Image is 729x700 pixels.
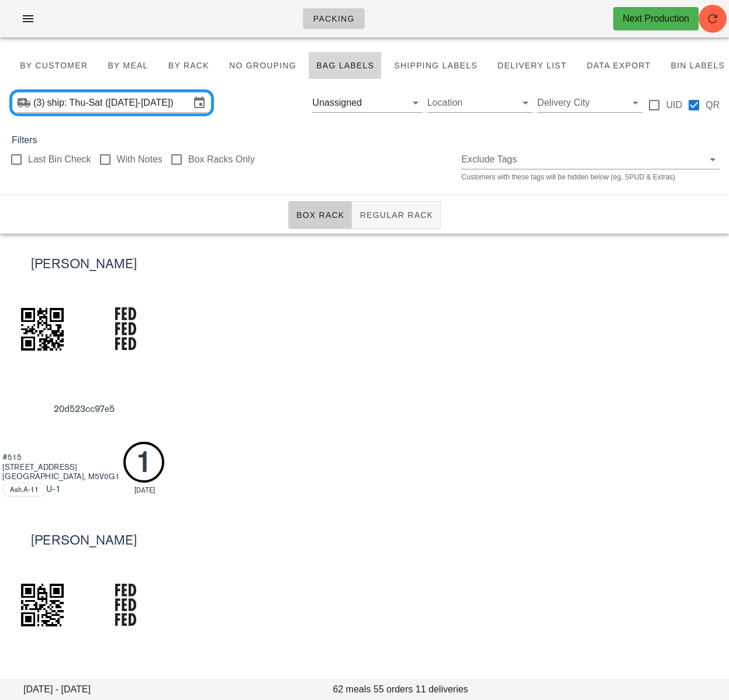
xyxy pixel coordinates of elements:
[100,51,156,79] button: By Meal
[13,300,71,358] img: vDhAisEHCECKKVDMHDwEIMUUKGYOHgKQYgoUMwcPAUgxBYqZg4cApJgCxcz5ACwtVy9rpg2QAAAAAElFTkSuQmCC
[490,51,575,79] button: Delivery List
[46,483,61,494] span: U
[10,483,39,496] span: Ash.A-11
[316,61,374,70] span: Bag Labels
[19,61,88,70] span: By Customer
[313,14,355,23] span: Packing
[461,150,720,169] div: Exclude Tags
[497,61,567,70] span: Delivery List
[386,51,485,79] button: Shipping Labels
[296,210,345,220] span: Box Rack
[134,486,155,494] span: [DATE]
[33,97,47,109] div: (3)
[670,61,725,70] span: Bin Labels
[28,154,91,165] label: Last Bin Check
[312,98,362,108] div: Unassigned
[2,453,123,463] div: #515
[359,210,433,220] span: Regular Rack
[13,576,71,634] img: TCS8RP3KeAAAAAElFTkSuQmCC
[623,12,689,26] div: Next Production
[222,51,304,79] button: No grouping
[52,483,61,494] span: -1
[54,403,115,415] span: 20d523cc97e5
[107,61,148,70] span: By Meal
[115,307,136,350] img: FED_Logo03.1f677f86.svg
[161,51,217,79] button: By Rack
[461,174,720,181] div: Customers with these tags will be hidden below (eg, SPUD & Extras)
[427,93,533,112] div: Location
[312,93,422,112] div: Unassigned
[586,61,651,70] span: Data Export
[706,99,720,111] label: QR
[666,99,682,111] label: UID
[2,463,123,473] div: [STREET_ADDRESS]
[537,93,642,112] div: Delivery City
[393,61,478,70] span: Shipping Labels
[2,472,123,482] div: [GEOGRAPHIC_DATA], M5V0G1
[12,51,95,79] button: By Customer
[288,201,353,229] button: Box Rack
[303,8,365,29] a: Packing
[117,154,163,165] label: With Notes
[123,442,164,483] div: 1
[115,584,136,626] img: FED_Logo03.1f677f86.svg
[188,154,255,165] label: Box Racks Only
[352,201,441,229] button: Regular Rack
[309,51,382,79] button: Bag Labels
[229,61,296,70] span: No grouping
[579,51,659,79] button: Data Export
[168,61,209,70] span: By Rack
